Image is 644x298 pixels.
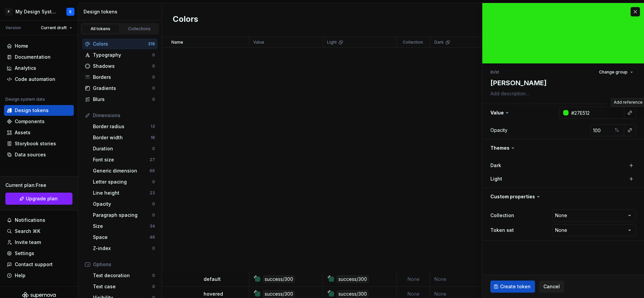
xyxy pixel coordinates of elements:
div: 0 [152,284,155,289]
div: Contact support [15,261,53,268]
div: P [5,8,13,16]
a: Design tokens [4,105,74,116]
div: Z-index [93,245,152,252]
div: Dimensions [93,112,155,119]
button: Notifications [4,215,74,226]
div: 46 [150,235,155,240]
p: default [204,276,221,283]
div: Gradients [93,85,152,92]
a: Assets [4,127,74,138]
span: Upgrade plan [26,195,58,202]
div: Current plan : Free [5,182,72,189]
a: Duration0 [90,143,158,154]
div: Data sources [15,151,46,158]
li: ib [490,69,494,74]
a: Borders0 [82,72,158,83]
div: Design tokens [15,107,49,114]
div: Help [15,272,25,279]
p: Collection [403,40,423,45]
a: Storybook stories [4,138,74,149]
div: Opacity [490,127,507,134]
div: Collections [123,26,156,32]
div: Settings [15,250,34,257]
a: Blurs0 [82,94,158,105]
div: 0 [152,146,155,151]
div: Blurs [93,96,152,103]
div: My Design System [15,8,58,15]
div: Shadows [93,63,152,69]
button: Contact support [4,259,74,270]
p: Name [171,40,183,45]
div: Border radius [93,123,151,130]
div: Space [93,234,150,241]
a: Data sources [4,149,74,160]
div: 0 [152,86,155,91]
textarea: [PERSON_NAME] [489,77,635,89]
a: Text decoration0 [90,270,158,281]
button: PMy Design SystemE [1,4,76,19]
button: Create token [490,281,535,293]
div: Typography [93,52,152,58]
div: Analytics [15,65,36,71]
div: Search ⌘K [15,228,40,235]
a: Analytics [4,63,74,73]
div: Components [15,118,45,125]
div: 0 [152,246,155,251]
input: 100 [590,124,612,136]
div: Borders [93,74,152,81]
div: success/300 [263,290,295,298]
div: 0 [152,212,155,218]
button: Current draft [38,23,75,33]
div: Storybook stories [15,140,56,147]
div: Duration [93,145,152,152]
div: Opacity [93,201,152,207]
div: Letter spacing [93,179,152,185]
div: Code automation [15,76,55,83]
div: Version [5,25,21,31]
a: Paragraph spacing0 [90,210,158,220]
div: Size [93,223,150,230]
button: Cancel [539,281,564,293]
div: 0 [152,63,155,69]
div: Assets [15,129,31,136]
div: success/300 [337,276,369,283]
div: 0 [152,97,155,102]
div: 0 [152,273,155,278]
div: 0 [152,179,155,185]
div: 13 [151,124,155,129]
div: Paragraph spacing [93,212,152,218]
div: Line height [93,190,150,196]
div: Design tokens [84,8,159,15]
li: st [495,69,499,74]
button: Search ⌘K [4,226,74,237]
div: Notifications [15,217,45,223]
button: Help [4,270,74,281]
p: Dark [434,40,444,45]
div: Invite team [15,239,41,246]
label: Collection [490,212,514,219]
div: 0 [152,74,155,80]
li: / [494,69,495,74]
a: Generic dimension66 [90,165,158,176]
button: Change group [596,67,636,77]
a: Shadows0 [82,61,158,71]
a: Opacity0 [90,199,158,209]
a: Space46 [90,232,158,243]
a: Font size27 [90,154,158,165]
div: 0 [152,201,155,207]
a: Text case0 [90,281,158,292]
a: Invite team [4,237,74,248]
a: Home [4,41,74,51]
a: Upgrade plan [5,193,72,205]
div: Border width [93,134,151,141]
div: All tokens [84,26,117,32]
p: Light [327,40,337,45]
div: 319 [148,41,155,47]
a: Z-index0 [90,243,158,254]
span: Cancel [543,283,560,290]
a: Gradients0 [82,83,158,94]
a: Typography0 [82,50,158,60]
div: E [69,9,71,14]
div: Text decoration [93,272,152,279]
td: None [430,272,504,287]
